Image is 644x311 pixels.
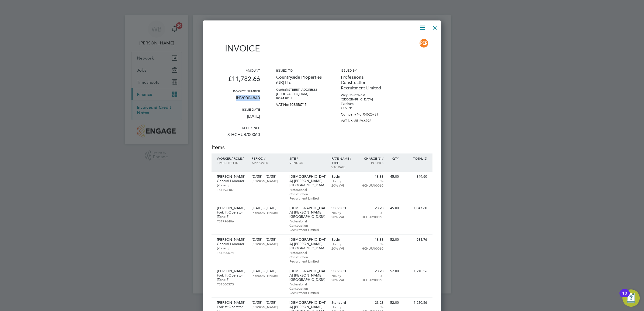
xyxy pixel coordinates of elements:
p: Worker / Role / [217,156,246,160]
p: [PERSON_NAME] [252,305,284,309]
h2: Items [212,144,432,151]
p: [DATE] - [DATE] [252,206,284,210]
p: Farnham [341,102,389,106]
p: 18.88 [360,174,383,179]
p: Forklift Operator (Zone 3) [217,210,246,219]
p: 52.00 [389,237,399,242]
p: QTY [389,156,399,160]
p: Hourly [331,210,355,215]
p: [PERSON_NAME] [217,174,246,179]
p: INV0004843 [212,93,260,107]
p: Site / [289,156,326,160]
p: Rate name / type [331,156,355,165]
p: Charge (£) / [360,156,383,160]
p: [DATE] - [DATE] [252,269,284,273]
p: 23.28 [360,206,383,210]
p: Hourly [331,179,355,183]
p: 45.00 [389,174,399,179]
p: Professional Construction Recruitment Limited [289,282,326,295]
p: [DEMOGRAPHIC_DATA] [PERSON_NAME][GEOGRAPHIC_DATA] [289,206,326,219]
p: Professional Construction Recruitment Limited [289,219,326,232]
p: S-HCHUR/00060 [360,179,383,187]
p: Wey Court West [341,93,389,97]
p: Approver [252,160,284,165]
p: [PERSON_NAME] [217,237,246,242]
p: General Labourer (Zone 3) [217,179,246,187]
p: [PERSON_NAME] [252,242,284,246]
p: Basic [331,174,355,179]
p: [DATE] - [DATE] [252,300,284,305]
p: [PERSON_NAME] [217,300,246,305]
p: 20% VAT [331,215,355,219]
p: Central [STREET_ADDRESS] [276,88,325,92]
p: [PERSON_NAME] [217,206,246,210]
p: Professional Construction Recruitment Limited [341,72,389,93]
p: 1,210.56 [404,300,427,305]
p: 849.60 [404,174,427,179]
p: 52.00 [389,300,399,305]
p: Standard [331,300,355,305]
h3: Issued by [341,68,389,72]
p: [DEMOGRAPHIC_DATA] [PERSON_NAME][GEOGRAPHIC_DATA] [289,237,326,250]
p: Total (£) [404,156,427,160]
p: General Labourer (Zone 3) [217,242,246,250]
p: TS1800574 [217,250,246,255]
p: Countryside Properties (UK) Ltd [276,72,325,88]
p: £11,782.66 [212,72,260,89]
p: Po. No. [360,160,383,165]
p: S-HCHUR/00060 [360,242,383,250]
img: pcrnet-logo-remittance.png [417,35,432,51]
p: VAT rate [331,165,355,169]
p: VAT No: 851946793 [341,117,389,123]
p: [DATE] - [DATE] [252,174,284,179]
h3: Issue date [212,107,260,111]
p: [PERSON_NAME] [252,179,284,183]
p: TS1800573 [217,282,246,286]
p: [DEMOGRAPHIC_DATA] [PERSON_NAME][GEOGRAPHIC_DATA] [289,269,326,282]
p: [PERSON_NAME] [252,273,284,278]
h1: Invoice [212,43,260,54]
p: 1,047.60 [404,206,427,210]
p: 45.00 [389,206,399,210]
p: Basic [331,237,355,242]
p: RG24 8GU [276,96,325,100]
p: S-HCHUR/00060 [212,130,260,144]
p: [GEOGRAPHIC_DATA] [341,97,389,102]
button: Open Resource Center, 10 new notifications [622,289,640,307]
h3: Issued to [276,68,325,72]
p: Professional Construction Recruitment Limited [289,250,326,263]
p: Hourly [331,242,355,246]
h3: Invoice number [212,89,260,93]
p: 18.88 [360,237,383,242]
p: 52.00 [389,269,399,273]
p: Standard [331,206,355,210]
p: [PERSON_NAME] [217,269,246,273]
p: [DATE] - [DATE] [252,237,284,242]
p: Timesheet ID [217,160,246,165]
p: S-HCHUR/00060 [360,273,383,282]
h3: Amount [212,68,260,72]
p: [DATE] [212,111,260,125]
p: Company No: 04526781 [341,110,389,117]
p: 20% VAT [331,246,355,250]
p: 20% VAT [331,183,355,187]
p: 981.76 [404,237,427,242]
p: [DEMOGRAPHIC_DATA] [PERSON_NAME][GEOGRAPHIC_DATA] [289,174,326,187]
p: Vendor [289,160,326,165]
p: Forklift Operator (Zone 3) [217,273,246,282]
p: TS1796407 [217,187,246,192]
p: S-HCHUR/00060 [360,210,383,219]
p: [GEOGRAPHIC_DATA] [276,92,325,96]
p: 1,210.56 [404,269,427,273]
p: VAT No: 108258715 [276,100,325,107]
p: Professional Construction Recruitment Limited [289,187,326,200]
p: TS1796406 [217,219,246,223]
p: Hourly [331,305,355,309]
p: 23.28 [360,300,383,305]
p: GU9 7PT [341,106,389,110]
p: Period / [252,156,284,160]
p: 23.28 [360,269,383,273]
div: 10 [622,293,627,300]
p: Hourly [331,273,355,278]
p: 20% VAT [331,278,355,282]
